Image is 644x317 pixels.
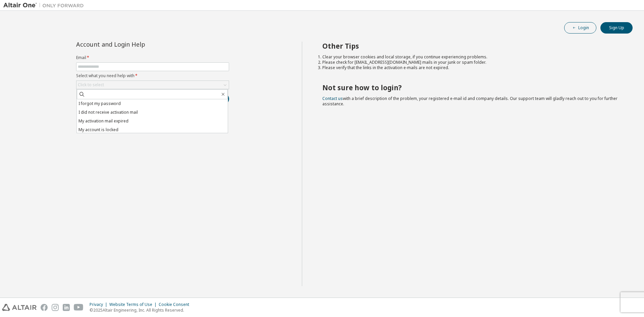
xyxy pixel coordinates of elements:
[63,304,70,311] img: linkedin.svg
[322,54,621,60] li: Clear your browser cookies and local storage, if you continue experiencing problems.
[322,96,618,107] span: with a brief description of the problem, your registered e-mail id and company details. Our suppo...
[109,302,159,307] div: Website Terms of Use
[52,304,59,311] img: instagram.svg
[322,83,621,92] h2: Not sure how to login?
[564,22,596,34] button: Login
[322,42,621,50] h2: Other Tips
[3,2,87,9] img: Altair One
[76,81,229,89] div: Click to select
[600,22,633,34] button: Sign Up
[78,82,104,88] div: Click to select
[2,304,37,311] img: altair_logo.svg
[322,60,621,65] li: Please check for [EMAIL_ADDRESS][DOMAIN_NAME] mails in your junk or spam folder.
[76,55,229,60] label: Email
[76,73,229,78] label: Select what you need help with
[322,65,621,70] li: Please verify that the links in the activation e-mails are not expired.
[76,42,199,47] div: Account and Login Help
[159,302,193,307] div: Cookie Consent
[90,307,193,313] p: © 2025 Altair Engineering, Inc. All Rights Reserved.
[74,304,84,311] img: youtube.svg
[322,96,343,101] a: Contact us
[77,99,228,108] li: I forgot my password
[90,302,109,307] div: Privacy
[41,304,48,311] img: facebook.svg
